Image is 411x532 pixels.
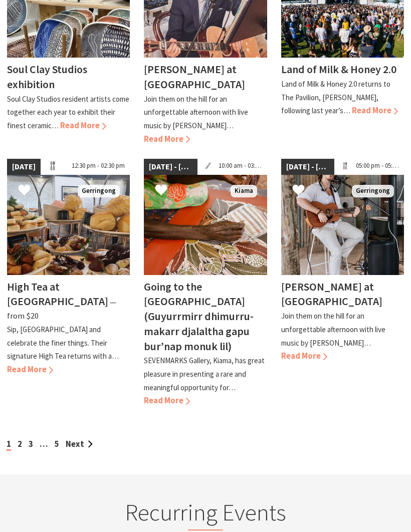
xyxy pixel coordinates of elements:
h4: Land of Milk & Honey 2.0 [281,62,396,76]
h4: [PERSON_NAME] at [GEOGRAPHIC_DATA] [281,280,382,309]
button: Click to Favourite Tayvin Martins at Crooked River Estate [282,174,315,208]
button: Click to Favourite Going to the Southeast Saltwater (Guyurrmirr dhimurru-makarr djalaltha gapu bu... [145,174,177,208]
p: Join them on the hill for an unforgettable afternoon with live music by [PERSON_NAME]… [281,311,385,347]
p: Join them on the hill for an unforgettable afternoon with live music by [PERSON_NAME]… [144,94,248,130]
img: High Tea [7,175,130,275]
span: Read More [7,364,53,375]
h4: [PERSON_NAME] at [GEOGRAPHIC_DATA] [144,62,245,91]
span: 12:30 pm - 02:30 pm [67,159,130,175]
span: Kiama [231,185,257,197]
p: Sip, [GEOGRAPHIC_DATA] and celebrate the finer things. Their signature High Tea returns with a… [7,325,119,361]
span: Read More [144,395,190,406]
button: Click to Favourite High Tea at Bella Char [8,174,41,208]
a: 2 [18,439,22,449]
h4: Soul Clay Studios exhibition [7,62,87,91]
span: Gerringong [352,185,394,197]
a: 3 [29,439,33,449]
span: 10:00 am - 03:00 pm [214,159,267,175]
span: [DATE] - [DATE] [144,159,197,175]
span: … [40,439,48,449]
span: Gerringong [78,185,120,197]
h4: High Tea at [GEOGRAPHIC_DATA] [7,280,108,309]
a: 5 [55,439,59,449]
h2: Recurring Events [73,498,339,530]
span: Read More [144,134,190,144]
span: 05:00 pm - 05:00 pm [351,159,404,175]
span: 1 [7,439,11,451]
p: Soul Clay Studios resident artists come together each year to exhibit their finest ceramic… [7,94,129,130]
span: [DATE] [7,159,41,175]
p: SEVENMARKS Gallery, Kiama, has great pleasure in presenting a rare and meaningful opportunity for… [144,356,265,392]
img: Tayvin Martins [281,175,404,275]
span: Read More [281,351,327,361]
p: Land of Milk & Honey 2.0 returns to The Pavilion, [PERSON_NAME], following last year’s… [281,79,390,115]
a: [DATE] 12:30 pm - 02:30 pm High Tea Gerringong High Tea at [GEOGRAPHIC_DATA] ⁠— from $20 Sip, [GE... [7,159,130,408]
span: Read More [352,105,398,116]
a: [DATE] - [DATE] 10:00 am - 03:00 pm Aboriginal artist Joy Borruwa sitting on the floor painting K... [144,159,267,408]
span: Read More [60,120,106,131]
h4: Going to the [GEOGRAPHIC_DATA] (Guyurrmirr dhimurru-makarr djalaltha gapu bur’nap monuk lil) [144,280,254,353]
img: Aboriginal artist Joy Borruwa sitting on the floor painting [144,175,267,275]
span: [DATE] - [DATE] [281,159,334,175]
a: [DATE] - [DATE] 05:00 pm - 05:00 pm Tayvin Martins Gerringong [PERSON_NAME] at [GEOGRAPHIC_DATA] ... [281,159,404,408]
a: Next [66,439,93,449]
